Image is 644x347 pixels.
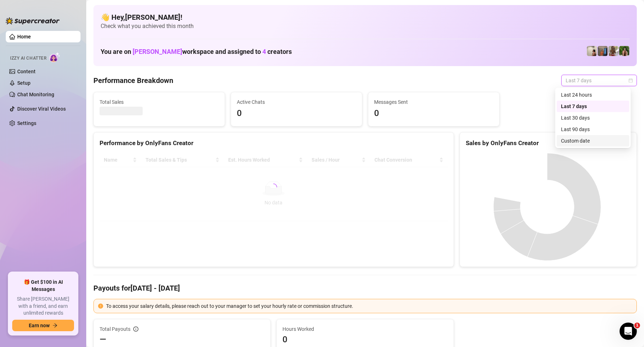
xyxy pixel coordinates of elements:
[561,137,625,145] div: Custom date
[566,75,632,86] span: Last 7 days
[587,46,597,56] img: Ralphy
[557,124,629,135] div: Last 90 days
[17,69,36,74] a: Content
[598,46,608,56] img: Wayne
[17,34,31,40] a: Home
[374,98,493,106] span: Messages Sent
[6,17,60,24] img: logo-BBDzfeDw.svg
[101,12,630,22] h4: 👋 Hey, [PERSON_NAME] !
[634,323,640,328] span: 1
[17,92,54,97] a: Chat Monitoring
[12,279,74,293] span: 🎁 Get $100 in AI Messages
[100,334,106,345] span: —
[133,48,182,55] span: [PERSON_NAME]
[237,107,356,120] span: 0
[557,135,629,147] div: Custom date
[93,283,637,293] h4: Payouts for [DATE] - [DATE]
[100,98,219,106] span: Total Sales
[557,89,629,101] div: Last 24 hours
[282,334,447,345] span: 0
[52,323,57,328] span: arrow-right
[237,98,356,106] span: Active Chats
[10,55,46,62] span: Izzy AI Chatter
[561,91,625,99] div: Last 24 hours
[98,304,103,309] span: exclamation-circle
[93,75,173,85] h4: Performance Breakdown
[49,52,60,63] img: AI Chatter
[608,46,618,56] img: Nathaniel
[629,78,633,83] span: calendar
[17,80,31,86] a: Setup
[101,22,630,30] span: Check what you achieved this month
[12,296,74,317] span: Share [PERSON_NAME] with a friend, and earn unlimited rewards
[106,302,632,310] div: To access your salary details, please reach out to your manager to set your hourly rate or commis...
[17,106,66,112] a: Discover Viral Videos
[620,323,637,340] iframe: Intercom live chat
[557,101,629,112] div: Last 7 days
[557,112,629,124] div: Last 30 days
[29,323,50,328] span: Earn now
[282,325,447,333] span: Hours Worked
[269,182,278,192] span: loading
[466,138,631,148] div: Sales by OnlyFans Creator
[100,325,130,333] span: Total Payouts
[561,102,625,110] div: Last 7 days
[262,48,266,55] span: 4
[12,320,74,331] button: Earn nowarrow-right
[619,46,629,56] img: Nathaniel
[374,107,493,120] span: 0
[561,114,625,122] div: Last 30 days
[133,327,138,332] span: info-circle
[101,48,292,56] h1: You are on workspace and assigned to creators
[100,138,448,148] div: Performance by OnlyFans Creator
[561,125,625,133] div: Last 90 days
[17,120,36,126] a: Settings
